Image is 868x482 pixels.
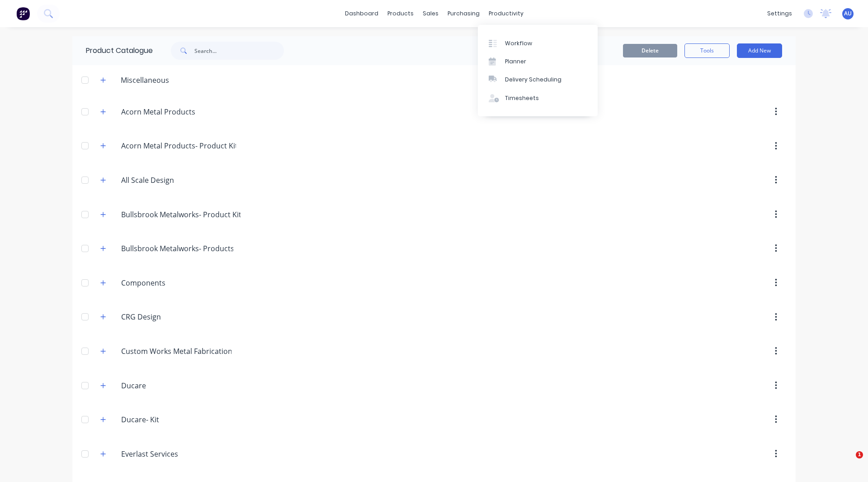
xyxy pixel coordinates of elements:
a: dashboard [340,7,383,20]
div: settings [763,7,797,20]
a: Delivery Scheduling [478,71,598,89]
input: Search... [194,42,284,60]
a: Planner [478,52,598,71]
input: Enter category name [121,311,228,322]
iframe: Intercom live chat [837,451,859,473]
input: Enter category name [121,414,228,425]
div: sales [418,7,443,20]
input: Enter category name [121,106,228,117]
div: productivity [484,7,528,20]
input: Enter category name [121,380,228,391]
input: Enter category name [121,346,231,357]
div: Workflow [505,39,532,48]
button: Delete [623,44,677,57]
a: Timesheets [478,89,598,107]
button: Tools [684,43,730,58]
input: Enter category name [121,277,228,288]
span: AU [844,10,852,18]
div: Product Catalogue [72,36,153,65]
div: Miscellaneous [113,75,176,86]
img: Factory [16,7,30,20]
span: 1 [856,451,863,458]
input: Enter category name [121,243,233,254]
button: Add New [737,43,782,58]
input: Enter category name [121,175,228,186]
input: Enter category name [121,449,228,459]
div: Timesheets [505,94,539,102]
div: Planner [505,57,526,66]
a: Workflow [478,34,598,52]
input: Enter category name [121,140,236,151]
div: Delivery Scheduling [505,76,561,84]
div: purchasing [443,7,484,20]
input: Enter category name [121,209,241,220]
div: products [383,7,418,20]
